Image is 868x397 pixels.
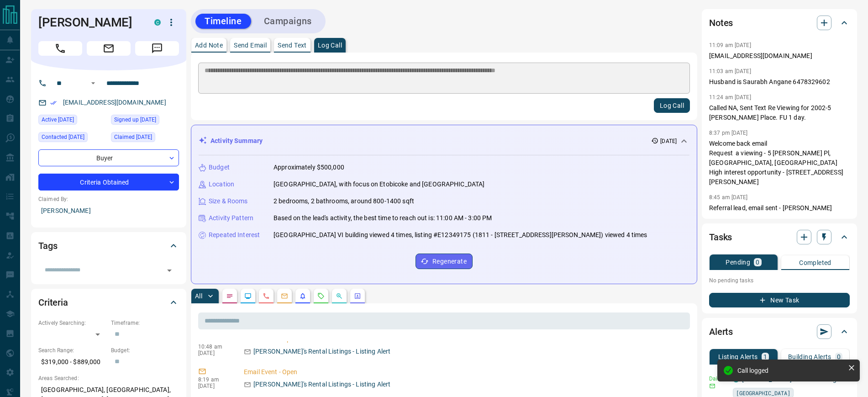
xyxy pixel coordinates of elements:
[38,319,106,327] p: Actively Searching:
[111,319,179,327] p: Timeframe:
[253,380,390,389] p: [PERSON_NAME]'s Rental Listings - Listing Alert
[654,98,690,113] button: Log Call
[111,132,179,145] div: Sun Jan 03 2021
[38,355,106,370] p: $319,000 - $889,000
[709,139,850,187] p: Welcome back email Request a viewing - 5 [PERSON_NAME] Pl, [GEOGRAPHIC_DATA], [GEOGRAPHIC_DATA] H...
[726,259,750,265] p: Pending
[154,19,161,26] div: condos.ca
[709,203,850,213] p: Referral lead, email sent - [PERSON_NAME]
[38,115,106,127] div: Wed Sep 10 2025
[210,136,263,146] p: Activity Summary
[114,132,152,142] span: Claimed [DATE]
[50,100,57,106] svg: Email Verified
[38,346,106,355] p: Search Range:
[709,324,733,339] h2: Alerts
[63,99,166,106] a: [EMAIL_ADDRESS][DOMAIN_NAME]
[274,163,344,172] p: Approximately $500,000
[244,292,252,300] svg: Lead Browsing Activity
[709,42,751,48] p: 11:09 am [DATE]
[38,295,68,310] h2: Criteria
[195,293,202,299] p: All
[318,42,342,48] p: Log Call
[317,292,325,300] svg: Requests
[38,238,57,253] h2: Tags
[199,132,689,149] div: Activity Summary[DATE]
[38,132,106,145] div: Sun Aug 17 2025
[837,354,841,360] p: 0
[253,347,390,356] p: [PERSON_NAME]'s Rental Listings - Listing Alert
[709,51,850,61] p: [EMAIL_ADDRESS][DOMAIN_NAME]
[709,16,733,30] h2: Notes
[42,115,74,124] span: Active [DATE]
[38,15,141,30] h1: [PERSON_NAME]
[281,292,288,300] svg: Emails
[226,292,233,300] svg: Notes
[709,77,850,87] p: Husband is Saurabh Angane 6478329602
[111,346,179,355] p: Budget:
[274,230,647,240] p: [GEOGRAPHIC_DATA] VI building viewed 4 times, listing #E12349175 (1811 - [STREET_ADDRESS][PERSON_...
[195,42,223,48] p: Add Note
[263,292,270,300] svg: Calls
[255,14,321,29] button: Campaigns
[709,321,850,343] div: Alerts
[709,94,751,101] p: 11:24 am [DATE]
[198,350,230,356] p: [DATE]
[38,374,179,382] p: Areas Searched:
[709,12,850,34] div: Notes
[163,264,176,277] button: Open
[42,132,84,142] span: Contacted [DATE]
[416,254,473,269] button: Regenerate
[709,293,850,307] button: New Task
[38,195,179,203] p: Claimed By:
[799,259,831,266] p: Completed
[278,42,307,48] p: Send Text
[660,137,677,145] p: [DATE]
[38,174,179,191] div: Criteria Obtained
[198,376,230,383] p: 8:19 am
[38,149,179,166] div: Buyer
[88,78,99,89] button: Open
[709,274,850,287] p: No pending tasks
[709,68,751,74] p: 11:03 am [DATE]
[709,375,727,383] p: Daily
[135,41,179,56] span: Message
[709,194,748,201] p: 8:45 am [DATE]
[274,213,492,223] p: Based on the lead's activity, the best time to reach out is: 11:00 AM - 3:00 PM
[709,226,850,248] div: Tasks
[336,292,343,300] svg: Opportunities
[87,41,131,56] span: Email
[709,103,850,122] p: Called NA, Sent Text Re Viewing for 2002-5 [PERSON_NAME] Place. FU 1 day.
[114,115,156,124] span: Signed up [DATE]
[209,163,230,172] p: Budget
[209,180,234,189] p: Location
[38,235,179,257] div: Tags
[709,383,715,389] svg: Email
[274,196,414,206] p: 2 bedrooms, 2 bathrooms, around 800-1400 sqft
[788,354,831,360] p: Building Alerts
[111,115,179,127] div: Sun Jan 03 2021
[198,383,230,389] p: [DATE]
[38,41,82,56] span: Call
[299,292,306,300] svg: Listing Alerts
[38,203,179,218] p: [PERSON_NAME]
[709,230,732,244] h2: Tasks
[763,354,767,360] p: 1
[244,367,686,377] p: Email Event - Open
[756,259,759,265] p: 0
[195,14,251,29] button: Timeline
[38,291,179,313] div: Criteria
[274,180,484,189] p: [GEOGRAPHIC_DATA], with focus on Etobicoke and [GEOGRAPHIC_DATA]
[234,42,267,48] p: Send Email
[209,213,253,223] p: Activity Pattern
[709,130,748,136] p: 8:37 pm [DATE]
[209,196,248,206] p: Size & Rooms
[737,367,844,374] div: Call logged
[209,230,260,240] p: Repeated Interest
[718,354,758,360] p: Listing Alerts
[354,292,361,300] svg: Agent Actions
[198,344,230,350] p: 10:48 am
